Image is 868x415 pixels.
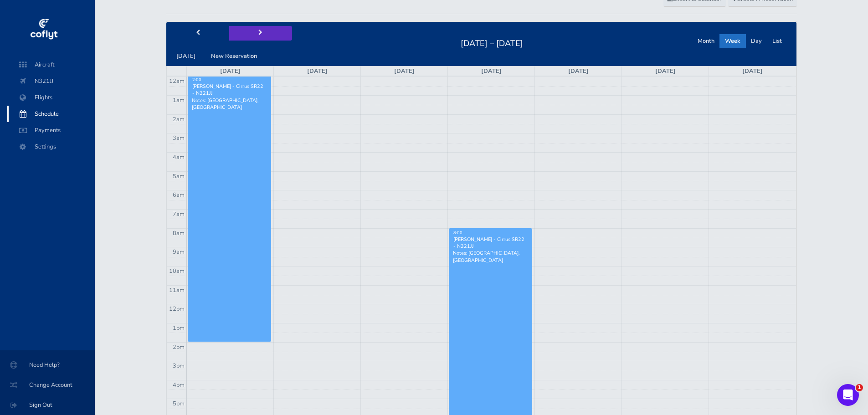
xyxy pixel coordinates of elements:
span: 1pm [173,324,185,332]
span: Settings [16,138,86,155]
iframe: Intercom live chat [837,384,859,406]
a: [DATE] [220,67,241,75]
span: Need Help? [11,357,84,373]
button: next [229,26,292,40]
div: [PERSON_NAME] - Cirrus SR22 - N321JJ [192,83,267,97]
h2: [DATE] – [DATE] [455,36,529,49]
img: coflyt logo [29,16,59,43]
span: 1am [173,96,185,104]
a: [DATE] [307,67,328,75]
span: Aircraft [16,56,86,73]
span: N321JJ [16,73,86,89]
span: 7am [173,210,185,218]
button: prev [166,26,229,40]
span: 9am [173,248,185,256]
button: New Reservation [205,49,262,63]
button: [DATE] [171,49,201,63]
span: 2am [173,115,185,123]
span: Change Account [11,377,84,393]
span: 12am [169,77,185,85]
button: Month [692,34,720,48]
a: [DATE] [394,67,415,75]
span: 6am [173,191,185,199]
p: Notes: [GEOGRAPHIC_DATA], [GEOGRAPHIC_DATA] [192,97,267,111]
span: 5am [173,172,185,180]
span: 3am [173,134,185,142]
span: 2:00 [192,77,201,82]
button: Week [719,34,746,48]
span: Schedule [16,106,86,122]
button: List [767,34,787,48]
span: 2pm [173,343,185,351]
span: 11am [169,286,185,294]
span: 4am [173,153,185,161]
span: 12pm [169,305,185,313]
span: 1 [856,384,863,391]
a: [DATE] [655,67,676,75]
span: 5pm [173,400,185,408]
a: [DATE] [481,67,502,75]
span: Payments [16,122,86,138]
span: 10am [169,267,185,275]
a: [DATE] [742,67,763,75]
span: Sign Out [11,397,84,413]
div: [PERSON_NAME] - Cirrus SR22 - N321JJ [453,236,528,250]
span: 4pm [173,381,185,389]
span: Flights [16,89,86,106]
button: Day [745,34,767,48]
span: 8:00 [453,230,462,236]
span: 3pm [173,362,185,370]
p: Notes: [GEOGRAPHIC_DATA], [GEOGRAPHIC_DATA] [453,250,528,263]
span: 8am [173,229,185,237]
a: [DATE] [568,67,589,75]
